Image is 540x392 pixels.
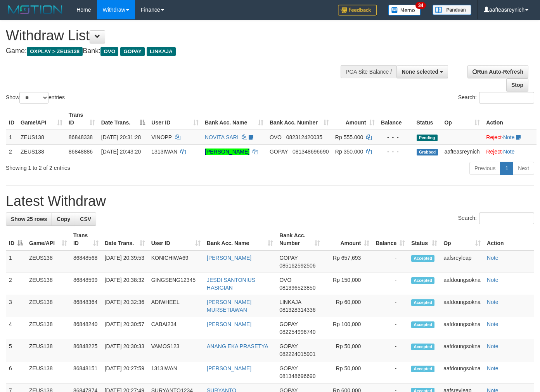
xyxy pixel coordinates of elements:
[388,5,421,16] img: Button%20Memo.svg
[500,162,513,175] a: 1
[66,108,98,130] th: Trans ID: activate to sort column ascending
[487,299,498,305] a: Note
[6,339,26,361] td: 5
[467,65,528,78] a: Run Auto-Refresh
[411,299,434,306] span: Accepted
[372,228,408,250] th: Balance: activate to sort column ascending
[6,92,65,104] label: Show entries
[414,108,441,130] th: Status
[151,149,177,155] span: 1313IWAN
[279,343,298,349] span: GOPAY
[70,317,102,339] td: 86848240
[148,250,204,273] td: KONICHIWA69
[207,299,251,313] a: [PERSON_NAME] MURSETIAWAN
[205,134,239,140] a: NOVITA SARI
[100,47,118,56] span: OVO
[440,228,484,250] th: Op: activate to sort column ascending
[204,228,276,250] th: Bank Acc. Name: activate to sort column ascending
[402,69,438,75] span: None selected
[487,365,498,371] a: Note
[147,47,176,56] span: LINKAJA
[440,295,484,317] td: aafdoungsokna
[503,149,515,155] a: Note
[381,133,410,141] div: - - -
[19,92,48,104] select: Showentries
[279,373,315,379] span: Copy 081348696690 to clipboard
[102,317,148,339] td: [DATE] 20:30:57
[27,47,83,56] span: OXPLAY > ZEUS138
[6,47,352,55] h4: Game: Bank:
[458,212,534,224] label: Search:
[458,92,534,104] label: Search:
[487,321,498,327] a: Note
[267,108,332,130] th: Bank Acc. Number: activate to sort column ascending
[101,149,141,155] span: [DATE] 20:43:20
[323,228,373,250] th: Amount: activate to sort column ascending
[207,277,255,291] a: JESDI SANTONIUS HASIGIAN
[441,144,483,159] td: aafteasreynich
[479,92,534,104] input: Search:
[506,78,528,92] a: Stop
[26,361,70,383] td: ZEUS138
[202,108,267,130] th: Bank Acc. Name: activate to sort column ascending
[102,295,148,317] td: [DATE] 20:32:36
[6,295,26,317] td: 3
[335,134,363,140] span: Rp 555.000
[102,273,148,295] td: [DATE] 20:38:32
[440,339,484,361] td: aafdoungsokna
[279,255,298,261] span: GOPAY
[102,250,148,273] td: [DATE] 20:39:53
[381,148,410,155] div: - - -
[148,108,202,130] th: User ID: activate to sort column ascending
[332,108,378,130] th: Amount: activate to sort column ascending
[26,339,70,361] td: ZEUS138
[279,285,315,291] span: Copy 081396523850 to clipboard
[26,250,70,273] td: ZEUS138
[6,228,26,250] th: ID: activate to sort column descending
[52,212,75,226] a: Copy
[70,250,102,273] td: 86848568
[440,273,484,295] td: aafdoungsokna
[148,228,204,250] th: User ID: activate to sort column ascending
[469,162,500,175] a: Previous
[279,307,315,313] span: Copy 081328314336 to clipboard
[323,361,373,383] td: Rp 50,000
[207,343,268,349] a: ANANG EKA PRASETYA
[372,250,408,273] td: -
[372,295,408,317] td: -
[6,4,65,16] img: MOTION_logo.png
[17,130,66,145] td: ZEUS138
[26,295,70,317] td: ZEUS138
[486,149,502,155] a: Reject
[6,193,534,209] h1: Latest Withdraw
[6,250,26,273] td: 1
[69,134,93,140] span: 86848338
[148,273,204,295] td: GINGSENG12345
[70,273,102,295] td: 86848599
[102,228,148,250] th: Date Trans.: activate to sort column ascending
[148,317,204,339] td: CABAI234
[479,212,534,224] input: Search:
[279,351,315,357] span: Copy 082224015901 to clipboard
[6,130,17,145] td: 1
[411,321,434,328] span: Accepted
[372,317,408,339] td: -
[270,149,288,155] span: GOPAY
[323,339,373,361] td: Rp 50,000
[270,134,282,140] span: OVO
[372,361,408,383] td: -
[102,339,148,361] td: [DATE] 20:30:33
[486,134,502,140] a: Reject
[57,216,70,222] span: Copy
[148,361,204,383] td: 1313IWAN
[6,144,17,159] td: 2
[75,212,96,226] a: CSV
[26,317,70,339] td: ZEUS138
[396,65,448,78] button: None selected
[6,108,17,130] th: ID
[26,228,70,250] th: Game/API: activate to sort column ascending
[338,5,377,16] img: Feedback.jpg
[286,134,322,140] span: Copy 082312420035 to clipboard
[279,321,298,327] span: GOPAY
[513,162,534,175] a: Next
